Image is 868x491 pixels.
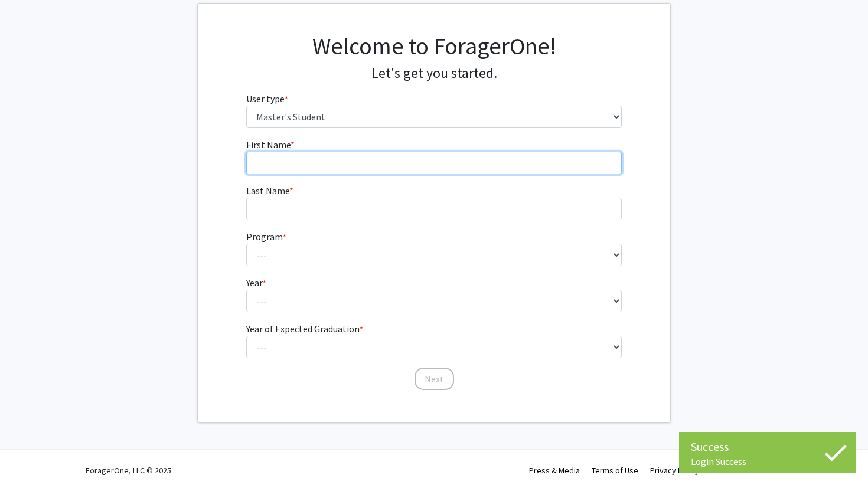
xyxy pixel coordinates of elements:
[415,368,454,390] button: Next
[9,438,50,482] iframe: Chat
[592,465,638,476] a: Terms of Use
[246,276,266,290] label: Year
[246,230,286,244] label: Program
[691,456,844,467] div: Login Success
[246,139,291,150] span: First Name
[691,438,844,456] div: Success
[86,450,171,491] div: ForagerOne, LLC © 2025
[246,91,288,106] label: User type
[246,322,363,336] label: Year of Expected Graduation
[246,32,622,60] h1: Welcome to ForagerOne!
[529,465,580,476] a: Press & Media
[246,185,289,197] span: Last Name
[246,65,622,82] h4: Let's get you started.
[650,465,699,476] a: Privacy Policy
